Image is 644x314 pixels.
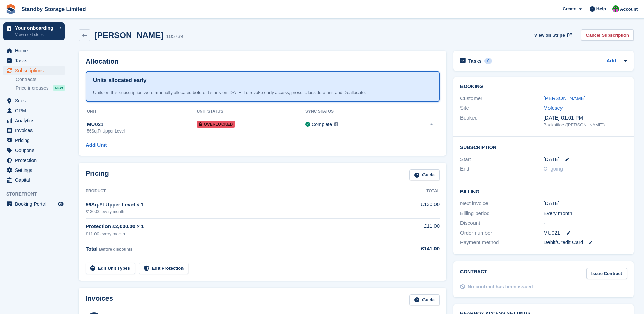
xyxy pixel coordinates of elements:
[312,121,332,128] div: Complete
[3,126,65,135] a: menu
[15,26,56,30] p: Your onboarding
[3,56,65,65] a: menu
[16,84,65,92] a: Price increases NEW
[87,121,197,128] div: MU021
[86,209,386,215] div: £130.00 every month
[93,89,432,96] div: Units on this subscription were manually allocated before it starts on [DATE] To revoke early acc...
[16,85,49,91] span: Price increases
[15,126,56,135] span: Invoices
[86,263,135,274] a: Edit Unit Types
[53,85,65,91] div: NEW
[460,210,543,217] div: Billing period
[460,95,543,102] div: Customer
[86,246,98,252] span: Total
[3,96,65,105] a: menu
[3,106,65,115] a: menu
[15,106,56,115] span: CRM
[86,294,113,306] h2: Invoices
[544,239,627,247] div: Debit/Credit Card
[544,105,563,111] a: Molesey
[86,106,197,117] th: Unit
[3,199,65,209] a: menu
[3,22,65,40] a: Your onboarding View next steps
[460,239,543,247] div: Payment method
[15,136,56,145] span: Pricing
[94,30,163,40] h2: [PERSON_NAME]
[15,199,56,209] span: Booking Portal
[86,58,440,65] h2: Allocation
[484,58,492,64] div: 0
[197,121,235,128] span: Overlocked
[460,84,627,89] h2: Booking
[468,283,533,290] div: No contract has been issued
[15,96,56,105] span: Sites
[56,200,65,208] a: Preview store
[3,146,65,155] a: menu
[544,95,586,101] a: [PERSON_NAME]
[386,186,440,197] th: Total
[87,128,197,134] div: 56Sq.Ft Upper Level
[544,200,627,208] div: [DATE]
[86,141,107,149] a: Add Unit
[86,201,386,209] div: 56Sq.Ft Upper Level × 1
[15,56,56,65] span: Tasks
[460,165,543,173] div: End
[544,155,560,163] time: 2025-09-26 00:00:00 UTC
[386,245,440,253] div: £141.00
[139,263,188,274] a: Edit Protection
[386,197,440,218] td: £130.00
[18,3,88,15] a: Standby Storage Limited
[86,230,386,237] div: £11.00 every month
[3,155,65,165] a: menu
[460,143,627,150] h2: Subscription
[334,122,338,126] img: icon-info-grey-7440780725fd019a000dd9b08b2336e03edf1995a4989e88bcd33f0948082b44.svg
[3,46,65,55] a: menu
[544,114,627,122] div: [DATE] 01:01 PM
[15,146,56,155] span: Coupons
[460,104,543,112] div: Site
[15,155,56,165] span: Protection
[16,76,65,83] a: Contracts
[532,29,573,41] a: View on Stripe
[3,165,65,175] a: menu
[86,186,386,197] th: Product
[544,122,627,128] div: Backoffice ([PERSON_NAME])
[15,175,56,185] span: Capital
[3,175,65,185] a: menu
[544,229,560,237] span: MU021
[586,268,627,279] a: Issue Contract
[544,166,563,172] span: Ongoing
[386,218,440,241] td: £11.00
[15,165,56,175] span: Settings
[15,116,56,125] span: Analytics
[460,229,543,237] div: Order number
[305,106,399,117] th: Sync Status
[15,32,56,38] p: View next steps
[607,57,616,65] a: Add
[166,33,183,40] div: 105739
[468,58,482,64] h2: Tasks
[3,66,65,75] a: menu
[460,200,543,208] div: Next invoice
[15,46,56,55] span: Home
[15,66,56,75] span: Subscriptions
[581,29,634,41] a: Cancel Subscription
[3,116,65,125] a: menu
[99,247,132,252] span: Before discounts
[612,5,619,12] img: Michelle Mustoe
[6,191,68,198] span: Storefront
[93,76,147,85] h1: Units allocated early
[460,268,487,279] h2: Contract
[563,5,576,12] span: Create
[197,106,305,117] th: Unit Status
[544,219,627,227] div: -
[460,114,543,128] div: Booked
[409,294,440,306] a: Guide
[534,32,565,39] span: View on Stripe
[409,169,440,181] a: Guide
[86,223,386,230] div: Protection £2,000.00 × 1
[460,188,627,195] h2: Billing
[596,5,606,12] span: Help
[86,169,109,181] h2: Pricing
[5,4,16,14] img: stora-icon-8386f47178a22dfd0bd8f6a31ec36ba5ce8667c1dd55bd0f319d3a0aa187defe.svg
